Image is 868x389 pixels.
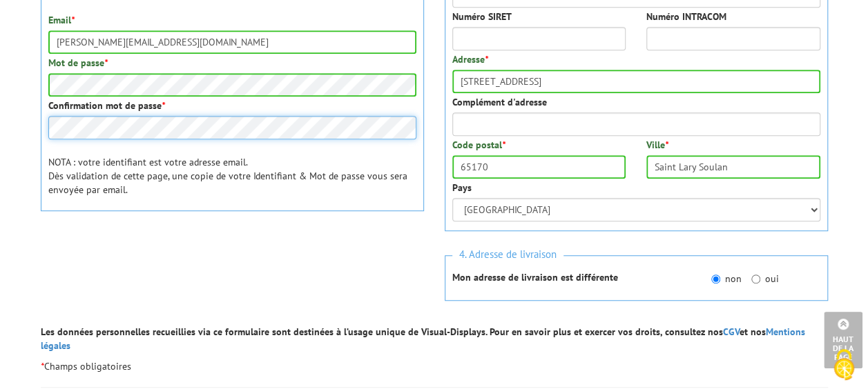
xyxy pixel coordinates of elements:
strong: Les données personnelles recueillies via ce formulaire sont destinées à l’usage unique de Visual-... [41,326,805,352]
p: Champs obligatoires [41,359,828,373]
label: Numéro INTRACOM [646,10,726,23]
label: Numéro SIRET [452,10,512,23]
input: non [711,275,720,283]
input: oui [751,275,760,283]
label: Complément d'adresse [452,95,547,109]
iframe: reCAPTCHA [41,235,251,289]
strong: Mon adresse de livraison est différente [452,271,618,283]
p: NOTA : votre identifiant est votre adresse email. Dès validation de cette page, une copie de votr... [48,155,416,197]
label: non [711,272,742,286]
button: Cookies (fenêtre modale) [820,342,868,389]
a: CGV [723,326,740,338]
img: Cookies (fenêtre modale) [827,348,861,382]
label: Mot de passe [48,56,108,70]
a: Haut de la page [824,312,862,368]
label: Pays [452,181,472,194]
label: Adresse [452,52,488,66]
span: 4. Adresse de livraison [452,246,563,264]
label: Code postal [452,138,505,152]
a: Mentions légales [41,326,805,352]
label: oui [751,272,779,286]
label: Email [48,13,75,27]
label: Ville [646,138,668,152]
label: Confirmation mot de passe [48,99,165,112]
